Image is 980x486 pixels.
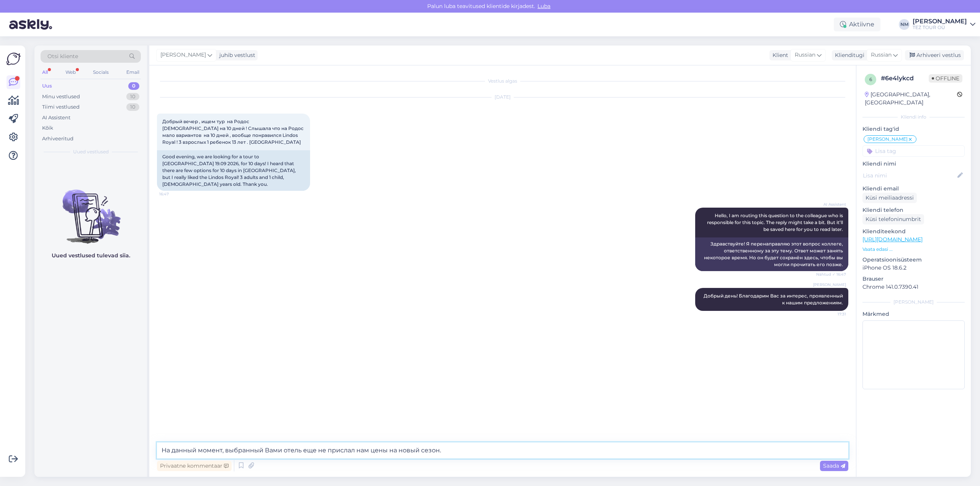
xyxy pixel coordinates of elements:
[6,52,21,66] img: Askly Logo
[862,145,965,157] input: Lisa tag
[862,125,965,133] p: Kliendi tag'id
[905,50,964,60] div: Arhiveeri vestlus
[126,103,139,111] div: 10
[42,124,53,132] div: Kõik
[862,299,965,306] div: [PERSON_NAME]
[817,311,846,317] span: 17:31
[42,103,80,111] div: Tiimi vestlused
[929,74,962,83] span: Offline
[862,256,965,264] p: Operatsioonisüsteem
[816,271,846,277] span: Nähtud ✓ 16:47
[871,51,892,59] span: Russian
[862,185,965,193] p: Kliendi email
[73,148,109,155] span: Uued vestlused
[862,310,965,318] p: Märkmed
[823,462,845,469] span: Saada
[91,67,110,77] div: Socials
[42,135,73,143] div: Arhiveeritud
[64,67,77,77] div: Web
[160,51,206,59] span: [PERSON_NAME]
[34,176,147,245] img: No chats
[862,214,924,224] div: Küsi telefoninumbrit
[42,114,70,122] div: AI Assistent
[862,283,965,291] p: Chrome 141.0.7390.41
[862,228,965,236] p: Klienditeekond
[863,171,956,180] input: Lisa nimi
[216,51,255,59] div: juhib vestlust
[862,236,923,243] a: [URL][DOMAIN_NAME]
[157,78,848,85] div: Vestlus algas
[832,51,864,59] div: Klienditugi
[704,293,844,306] span: Добрый день! Благодарим Вас за интерес, проявленный к нашим предложениям.
[862,264,965,272] p: iPhone OS 18.6.2
[42,82,52,90] div: Uus
[159,191,188,197] span: 16:47
[125,67,141,77] div: Email
[535,3,553,10] span: Luba
[128,82,139,90] div: 0
[157,461,232,471] div: Privaatne kommentaar
[162,119,305,145] span: Добрый вечер , ищем тур на Родос [DEMOGRAPHIC_DATA] на 10 дней ! Слышала что на Родос мало вариан...
[862,206,965,214] p: Kliendi telefon
[795,51,815,59] span: Russian
[769,51,788,59] div: Klient
[817,202,846,207] span: AI Assistent
[913,24,967,31] div: TEZ TOUR OÜ
[42,93,80,101] div: Minu vestlused
[867,137,908,141] span: [PERSON_NAME]
[869,76,872,82] span: 6
[157,150,310,191] div: Good evening, we are looking for a tour to [GEOGRAPHIC_DATA] 19.09 2026, for 10 days! I heard tha...
[52,252,130,260] p: Uued vestlused tulevad siia.
[126,93,139,101] div: 10
[862,114,965,120] div: Kliendi info
[813,282,846,288] span: [PERSON_NAME]
[47,52,78,60] span: Otsi kliente
[707,213,844,232] span: Hello, I am routing this question to the colleague who is responsible for this topic. The reply m...
[157,442,848,458] textarea: На данный момент, выбранный Вами отель еще не прислал нам цены на новый сезон.
[862,275,965,283] p: Brauser
[862,246,965,253] p: Vaata edasi ...
[41,67,49,77] div: All
[881,74,929,83] div: # 6e4lykcd
[695,237,848,271] div: Здравствуйте! Я перенаправляю этот вопрос коллеге, ответственному за эту тему. Ответ может занять...
[913,18,975,31] a: [PERSON_NAME]TEZ TOUR OÜ
[834,18,880,31] div: Aktiivne
[899,19,910,30] div: NM
[157,94,848,101] div: [DATE]
[865,91,957,107] div: [GEOGRAPHIC_DATA], [GEOGRAPHIC_DATA]
[862,160,965,168] p: Kliendi nimi
[862,193,917,203] div: Küsi meiliaadressi
[913,18,967,24] div: [PERSON_NAME]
